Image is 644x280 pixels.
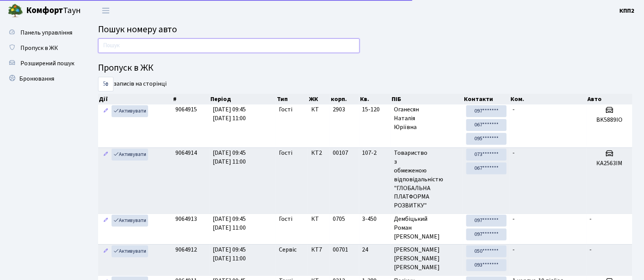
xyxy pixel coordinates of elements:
[620,6,635,15] a: КПП2
[330,94,359,104] th: корп.
[101,149,110,161] a: Редагувати
[213,149,246,166] span: [DATE] 09:45 [DATE] 11:00
[98,77,167,91] label: записів на сторінці
[26,4,63,17] b: Комфорт
[362,215,388,224] span: 3-450
[394,149,460,210] span: Товариство з обмеженою відповідальністю "ГЛОБАЛЬНА ПЛАТФОРМА РОЗВИТКУ"
[175,215,197,223] span: 9064913
[311,105,327,114] span: КТ
[112,245,148,257] a: Активувати
[98,38,360,53] input: Пошук
[8,3,23,18] img: logo.png
[4,40,81,56] a: Пропуск в ЖК
[513,149,515,157] span: -
[112,215,148,227] a: Активувати
[112,105,148,117] a: Активувати
[172,94,210,104] th: #
[311,245,327,254] span: КТ7
[4,71,81,86] a: Бронювання
[587,94,633,104] th: Авто
[4,56,81,71] a: Розширений пошук
[279,215,292,224] span: Гості
[620,7,635,15] b: КПП2
[362,105,388,114] span: 15-120
[4,25,81,40] a: Панель управління
[20,44,58,52] span: Пропуск в ЖК
[333,105,345,114] span: 2903
[112,149,148,161] a: Активувати
[213,245,246,263] span: [DATE] 09:45 [DATE] 11:00
[308,94,330,104] th: ЖК
[391,94,464,104] th: ПІБ
[101,245,110,257] a: Редагувати
[210,94,276,104] th: Період
[362,149,388,157] span: 107-2
[101,105,110,117] a: Редагувати
[98,23,177,36] span: Пошук номеру авто
[590,215,592,223] span: -
[175,105,197,114] span: 9064915
[279,245,297,254] span: Сервіс
[590,116,629,124] h5: BK5889IO
[96,4,115,17] button: Переключити навігацію
[98,63,632,74] h4: Пропуск в ЖК
[590,160,629,167] h5: КА2563ІМ
[333,149,349,157] span: 00107
[20,59,74,68] span: Розширений пошук
[279,149,292,157] span: Гості
[333,215,345,223] span: 0705
[513,105,515,114] span: -
[394,105,460,132] span: Оганесян Наталія Юріївна
[510,94,587,104] th: Ком.
[276,94,308,104] th: Тип
[213,215,246,232] span: [DATE] 09:45 [DATE] 11:00
[513,215,515,223] span: -
[279,105,292,114] span: Гості
[20,28,72,37] span: Панель управління
[311,149,327,157] span: КТ2
[590,245,592,254] span: -
[175,149,197,157] span: 9064914
[333,245,349,254] span: 00701
[26,4,81,17] span: Таун
[101,215,110,227] a: Редагувати
[464,94,510,104] th: Контакти
[213,105,246,123] span: [DATE] 09:45 [DATE] 11:00
[175,245,197,254] span: 9064912
[513,245,515,254] span: -
[98,94,172,104] th: Дії
[19,75,54,83] span: Бронювання
[394,215,460,241] span: Дембіцький Роман [PERSON_NAME]
[362,245,388,254] span: 24
[359,94,391,104] th: Кв.
[98,77,113,91] select: записів на сторінці
[394,245,460,272] span: [PERSON_NAME] [PERSON_NAME] [PERSON_NAME]
[311,215,327,224] span: КТ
